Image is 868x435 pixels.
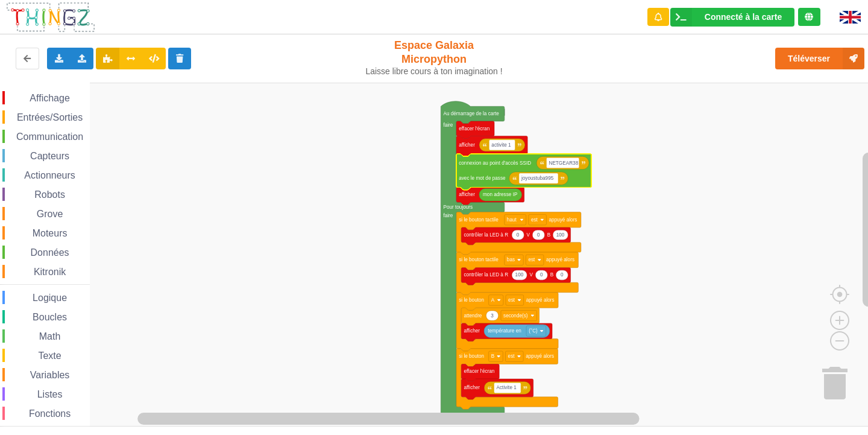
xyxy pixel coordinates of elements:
text: 0 [537,232,540,238]
text: est [531,217,538,223]
text: température en [488,328,521,334]
text: Au démarrage de la carte [443,111,499,116]
text: appuyé alors [546,257,574,262]
text: si le bouton tactile [459,217,498,223]
text: activite 1 [491,142,511,148]
text: si le bouton tactile [459,257,498,262]
text: afficher [459,142,475,148]
text: joyoustuba995 [521,176,554,181]
text: si le bouton [459,297,484,303]
span: Kitronik [32,267,68,277]
text: faire [443,122,453,128]
img: thingz_logo.png [5,1,96,33]
text: afficher [464,385,480,390]
text: Pour toujours [443,205,473,210]
text: 0 [517,232,520,238]
button: Téléverser [775,48,864,69]
text: est [508,297,515,303]
span: Logique [31,293,69,303]
text: 100 [556,232,565,238]
span: Listes [36,389,64,399]
img: gb.png [840,11,861,24]
span: Communication [14,132,85,142]
text: A [491,297,495,303]
text: B [491,354,495,359]
text: haut [507,217,517,223]
text: bas [507,257,515,262]
text: attendre [464,313,482,319]
span: Texte [36,351,63,361]
text: 100 [515,272,524,278]
text: avec le mot de passe [459,176,506,181]
span: Moteurs [31,228,69,238]
text: (°C) [529,328,538,334]
div: Espace Galaxia Micropython [360,39,508,77]
span: Données [29,247,71,258]
text: Activite 1 [497,385,517,390]
text: B [547,232,551,238]
span: Boucles [31,312,69,322]
span: Affichage [28,93,71,103]
span: Actionneurs [22,170,77,180]
span: Capteurs [28,151,71,161]
span: Variables [28,370,72,380]
text: appuyé alors [526,297,555,303]
div: Ta base fonctionne bien ! [670,8,794,27]
span: Math [37,331,63,341]
text: connexion au point d'accès SSID [459,160,531,166]
text: contrôler la LED à R [464,272,508,278]
text: NETGEAR38 [549,160,579,166]
text: appuyé alors [549,217,577,223]
span: Robots [33,189,67,200]
div: Connecté à la carte [705,13,782,21]
span: Entrées/Sorties [15,112,84,122]
text: est [528,257,535,262]
text: V [529,272,533,278]
div: Tu es connecté au serveur de création de Thingz [798,8,820,26]
text: afficher [459,192,475,197]
text: mon adresse IP [483,192,518,197]
text: est [508,354,515,359]
text: afficher [464,328,480,334]
text: effacer l'écran [459,126,489,132]
text: faire [443,213,453,218]
text: si le bouton [459,354,484,359]
text: 3 [491,313,494,319]
text: seconde(s) [503,313,528,319]
text: 0 [540,272,543,278]
div: Laisse libre cours à ton imagination ! [360,66,508,77]
span: Grove [35,209,65,219]
text: V [527,232,530,238]
text: B [550,272,554,278]
text: effacer l'écran [464,369,494,374]
text: appuyé alors [526,354,554,359]
span: Fonctions [27,408,72,419]
text: contrôler la LED à R [464,232,508,238]
text: 0 [561,272,564,278]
